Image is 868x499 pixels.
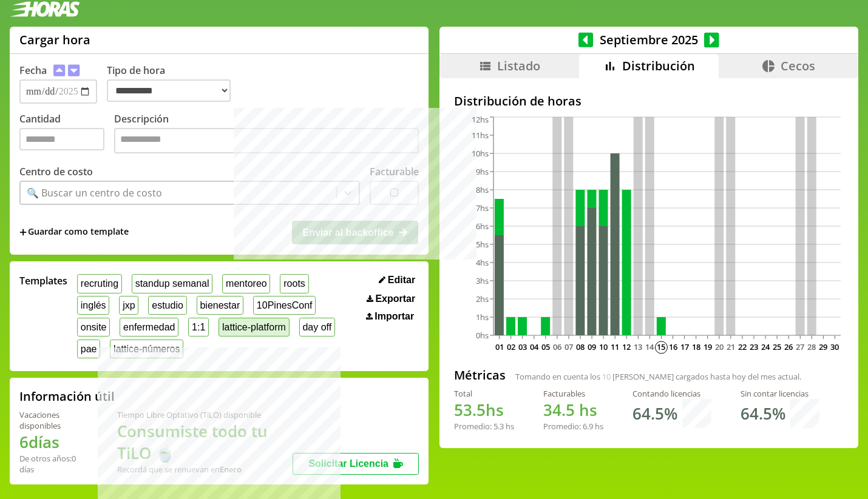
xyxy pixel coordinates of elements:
span: 5.3 [493,421,504,432]
tspan: 1hs [476,312,489,323]
text: 01 [495,341,503,352]
text: 20 [715,341,724,352]
button: enfermedad [120,318,178,337]
span: Editar [388,275,415,286]
button: onsite [77,318,110,337]
text: 05 [541,341,550,352]
tspan: 2hs [476,293,489,304]
text: 09 [588,341,596,352]
div: Total [454,388,514,399]
div: De otros años: 0 días [19,453,88,475]
text: 26 [784,341,793,352]
div: Promedio: hs [454,421,514,432]
h2: Información útil [19,388,115,404]
tspan: 11hs [472,130,489,141]
text: 11 [611,341,619,352]
div: Facturables [543,388,603,399]
text: 27 [796,341,804,352]
span: +Guardar como template [19,226,129,239]
label: Fecha [19,64,47,77]
label: Facturable [370,165,419,178]
div: Promedio: hs [543,421,603,432]
tspan: 0hs [476,330,489,341]
span: 6.9 [583,421,593,432]
label: Tipo de hora [107,64,240,104]
text: 13 [634,341,642,352]
textarea: Descripción [114,128,419,153]
span: Templates [19,274,67,287]
text: 04 [530,341,539,352]
div: Contando licencias [632,388,711,399]
span: 10 [602,371,611,382]
button: Editar [375,274,419,286]
span: Importar [375,311,414,322]
tspan: 7hs [476,203,489,213]
button: estudio [148,296,186,315]
button: lattice-números [110,340,183,358]
button: inglés [77,296,109,315]
text: 30 [830,341,839,352]
h1: 64.5 % [741,403,785,424]
button: Solicitar Licencia [293,453,419,475]
span: Tomando en cuenta los [PERSON_NAME] cargados hasta hoy del mes actual. [515,371,801,382]
text: 03 [518,341,526,352]
button: recruting [77,274,122,293]
button: roots [280,274,308,293]
text: 17 [680,341,688,352]
button: day off [299,318,335,337]
h1: 64.5 % [632,403,677,424]
button: 10PinesConf [253,296,316,315]
span: 34.5 [543,399,575,421]
div: Sin contar licencias [741,388,819,399]
text: 12 [622,341,631,352]
b: Enero [220,464,242,475]
h1: Cargar hora [19,32,90,48]
text: 10 [599,341,608,352]
button: jxp [119,296,138,315]
span: 53.5 [454,399,486,421]
h1: hs [543,399,603,421]
tspan: 10hs [472,148,489,159]
button: bienestar [197,296,243,315]
text: 16 [668,341,677,352]
input: Cantidad [19,128,104,150]
text: 18 [691,341,700,352]
button: standup semanal [132,274,212,293]
text: 24 [761,341,770,352]
tspan: 4hs [476,257,489,268]
h1: hs [454,399,514,421]
text: 23 [750,341,758,352]
span: Distribución [622,58,695,74]
button: mentoreo [222,274,270,293]
tspan: 12hs [472,114,489,125]
h1: Consumiste todo tu TiLO 🍵 [117,420,293,464]
button: 1:1 [188,318,209,337]
div: Tiempo Libre Optativo (TiLO) disponible [117,409,293,420]
button: pae [77,340,100,358]
button: Exportar [363,293,419,305]
h1: 6 días [19,431,88,453]
label: Centro de costo [19,165,93,178]
div: Recordá que se renuevan en [117,464,293,475]
span: Exportar [375,293,415,304]
span: Cecos [781,58,815,74]
label: Descripción [114,112,419,156]
tspan: 5hs [476,239,489,250]
tspan: 9hs [476,166,489,177]
tspan: 8hs [476,184,489,195]
span: + [19,226,27,239]
span: Septiembre 2025 [593,32,704,48]
text: 08 [576,341,585,352]
select: Tipo de hora [107,79,231,102]
div: 🔍 Buscar un centro de costo [27,186,162,199]
tspan: 3hs [476,275,489,286]
text: 15 [657,341,665,352]
text: 25 [773,341,781,352]
text: 19 [704,341,712,352]
button: lattice-platform [219,318,290,337]
span: Listado [497,58,540,74]
img: logotipo [10,1,80,17]
h2: Métricas [454,367,506,383]
h2: Distribución de horas [454,93,844,109]
text: 22 [738,341,747,352]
